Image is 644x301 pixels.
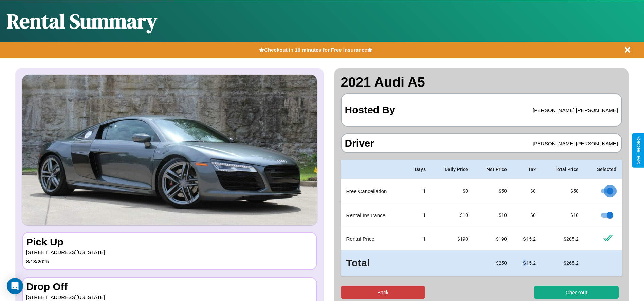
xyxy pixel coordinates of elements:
h3: Drop Off [26,281,313,293]
p: Rental Price [346,234,399,243]
h3: Pick Up [26,236,313,248]
th: Total Price [541,160,584,179]
td: 1 [404,203,431,227]
td: 1 [404,227,431,250]
p: [STREET_ADDRESS][US_STATE] [26,248,313,257]
p: [PERSON_NAME] [PERSON_NAME] [533,106,618,115]
p: [PERSON_NAME] [PERSON_NAME] [533,139,618,148]
button: Back [341,286,425,299]
td: $ 205.2 [541,227,584,250]
p: Free Cancellation [346,187,399,196]
p: 8 / 13 / 2025 [26,257,313,266]
th: Selected [584,160,622,179]
th: Days [404,160,431,179]
th: Daily Price [431,160,474,179]
th: Net Price [474,160,512,179]
div: Open Intercom Messenger [7,278,23,294]
h1: Rental Summary [7,7,157,35]
td: $0 [431,179,474,203]
button: Checkout [534,286,619,299]
div: Give Feedback [636,137,641,164]
td: $ 15.2 [512,250,541,276]
td: $ 10 [474,203,512,227]
td: $ 15.2 [512,227,541,250]
h3: Hosted By [345,97,395,123]
td: $ 265.2 [541,250,584,276]
td: $0 [512,203,541,227]
td: $ 50 [474,179,512,203]
td: 1 [404,179,431,203]
td: $ 190 [431,227,474,250]
td: $ 250 [474,250,512,276]
p: Rental Insurance [346,211,399,220]
td: $10 [431,203,474,227]
table: simple table [341,160,622,276]
td: $ 10 [541,203,584,227]
h3: Total [346,256,399,270]
h2: 2021 Audi A5 [341,75,622,90]
td: $0 [512,179,541,203]
h3: Driver [345,137,374,149]
td: $ 190 [474,227,512,250]
td: $ 50 [541,179,584,203]
th: Tax [512,160,541,179]
b: Checkout in 10 minutes for Free Insurance [264,47,367,53]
